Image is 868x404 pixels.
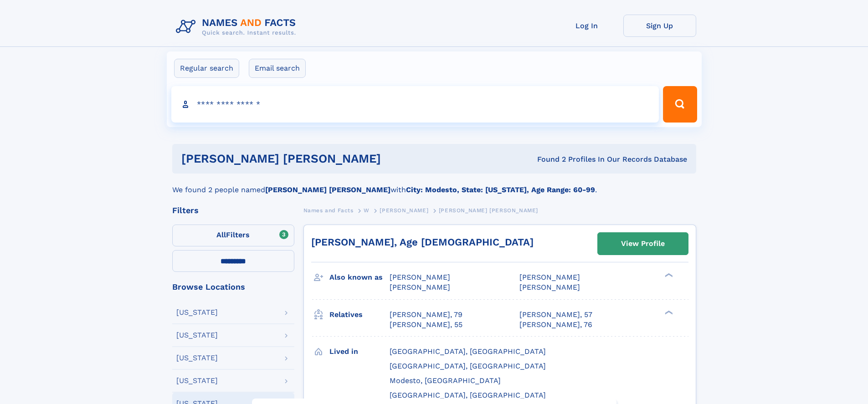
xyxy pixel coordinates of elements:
[380,207,428,214] span: [PERSON_NAME]
[390,310,462,320] a: [PERSON_NAME], 79
[176,354,218,362] div: [US_STATE]
[172,225,294,246] label: Filters
[390,391,546,399] span: [GEOGRAPHIC_DATA], [GEOGRAPHIC_DATA]
[249,59,306,78] label: Email search
[176,309,218,316] div: [US_STATE]
[390,283,450,291] span: [PERSON_NAME]
[176,332,218,339] div: [US_STATE]
[390,362,546,370] span: [GEOGRAPHIC_DATA], [GEOGRAPHIC_DATA]
[459,154,687,164] div: Found 2 Profiles In Our Records Database
[311,236,534,248] a: [PERSON_NAME], Age [DEMOGRAPHIC_DATA]
[329,270,390,285] h3: Also known as
[181,153,459,164] h1: [PERSON_NAME] [PERSON_NAME]
[439,207,538,214] span: [PERSON_NAME] [PERSON_NAME]
[329,344,390,359] h3: Lived in
[364,205,370,216] a: W
[303,205,354,216] a: Names and Facts
[380,205,428,216] a: [PERSON_NAME]
[216,230,226,239] span: All
[519,310,592,320] a: [PERSON_NAME], 57
[171,86,659,123] input: search input
[364,207,370,214] span: W
[329,307,390,322] h3: Relatives
[519,320,592,330] a: [PERSON_NAME], 76
[663,272,673,278] div: ❯
[519,283,580,291] span: [PERSON_NAME]
[550,15,623,37] a: Log In
[390,347,546,356] span: [GEOGRAPHIC_DATA], [GEOGRAPHIC_DATA]
[406,185,595,194] b: City: Modesto, State: [US_STATE], Age Range: 60-99
[663,309,673,315] div: ❯
[390,320,462,330] a: [PERSON_NAME], 55
[172,206,294,215] div: Filters
[172,174,696,195] div: We found 2 people named with .
[390,273,450,281] span: [PERSON_NAME]
[172,283,294,291] div: Browse Locations
[174,59,239,78] label: Regular search
[176,377,218,384] div: [US_STATE]
[623,15,696,37] a: Sign Up
[265,185,390,194] b: [PERSON_NAME] [PERSON_NAME]
[519,273,580,281] span: [PERSON_NAME]
[390,376,501,385] span: Modesto, [GEOGRAPHIC_DATA]
[663,86,697,123] button: Search Button
[621,233,665,254] div: View Profile
[172,15,303,39] img: Logo Names and Facts
[598,233,688,255] a: View Profile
